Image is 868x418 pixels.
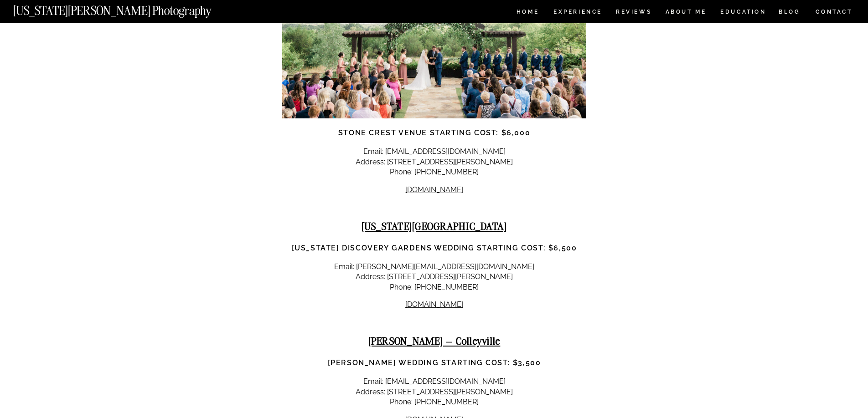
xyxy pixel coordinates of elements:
[405,300,463,309] a: [DOMAIN_NAME]
[282,377,586,407] p: Email: [EMAIL_ADDRESS][DOMAIN_NAME] Address: [STREET_ADDRESS][PERSON_NAME] Phone: [PHONE_NUMBER]
[665,9,707,17] a: ABOUT ME
[282,262,586,292] p: Email: [PERSON_NAME][EMAIL_ADDRESS][DOMAIN_NAME] Address: [STREET_ADDRESS][PERSON_NAME] Phone: [P...
[616,9,650,17] a: REVIEWS
[719,9,767,17] a: EDUCATION
[779,9,801,17] a: BLOG
[405,185,463,194] a: [DOMAIN_NAME]
[13,5,242,12] a: [US_STATE][PERSON_NAME] Photography
[553,9,601,17] a: Experience
[338,128,530,137] strong: Stone Crest Venue Starting Cost: $6,000
[362,219,507,233] strong: [US_STATE][GEOGRAPHIC_DATA]
[368,334,501,347] strong: [PERSON_NAME] – Colleyville
[282,147,586,177] p: Email: [EMAIL_ADDRESS][DOMAIN_NAME] Address: [STREET_ADDRESS][PERSON_NAME] Phone: [PHONE_NUMBER]
[292,244,577,252] strong: [US_STATE] Discovery Gardens Wedding Starting Cost: $6,500
[815,7,853,17] a: CONTACT
[515,9,541,17] a: HOME
[328,358,541,367] strong: [PERSON_NAME] Wedding Starting Cost: $3,500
